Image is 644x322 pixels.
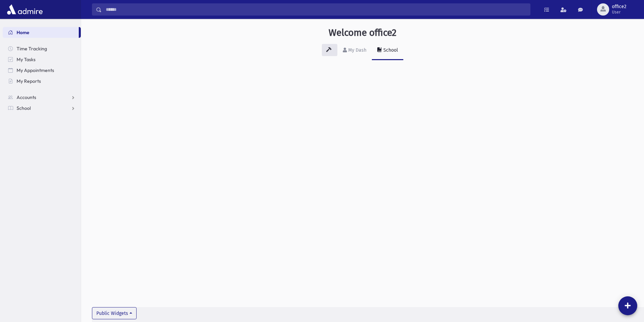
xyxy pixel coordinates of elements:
[17,46,47,52] span: Time Tracking
[17,78,41,84] span: My Reports
[5,3,44,16] img: AdmirePro
[3,76,81,86] a: My Reports
[92,307,137,319] button: Public Widgets
[17,105,31,111] span: School
[347,47,366,53] div: My Dash
[3,103,81,114] a: School
[382,47,398,53] div: School
[3,54,81,65] a: My Tasks
[3,92,81,103] a: Accounts
[17,29,29,35] span: Home
[102,3,530,16] input: Search
[17,67,54,73] span: My Appointments
[3,27,79,38] a: Home
[612,4,626,9] span: office2
[612,9,626,15] span: User
[3,43,81,54] a: Time Tracking
[337,41,372,60] a: My Dash
[17,94,36,100] span: Accounts
[329,27,397,39] h3: Welcome office2
[372,41,403,60] a: School
[3,65,81,76] a: My Appointments
[17,56,35,63] span: My Tasks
